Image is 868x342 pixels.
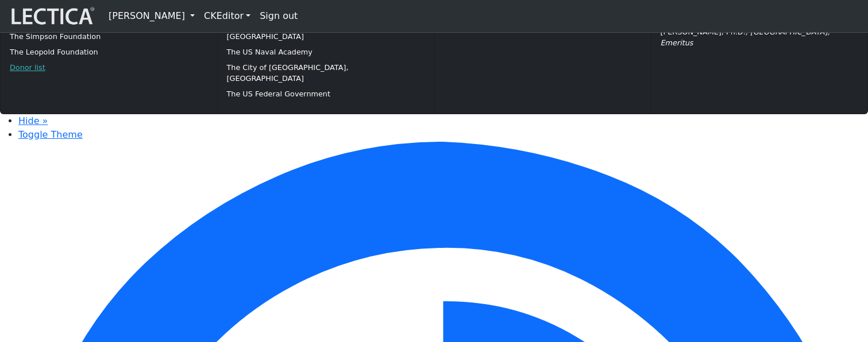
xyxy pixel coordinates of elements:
a: Sign out [255,5,302,28]
p: The Leopold Foundation [10,46,208,57]
p: The US Naval Academy [227,46,425,57]
p: [GEOGRAPHIC_DATA] [227,31,425,42]
a: [PERSON_NAME] [104,5,199,28]
p: The Simpson Foundation [10,31,208,42]
a: Hide » [18,115,48,126]
a: CKEditor [199,5,255,28]
a: Donor list [10,63,45,72]
p: [PERSON_NAME], Ph.D. [661,26,859,48]
p: The US Federal Government [227,88,425,99]
p: The City of [GEOGRAPHIC_DATA], [GEOGRAPHIC_DATA] [227,62,425,84]
img: lecticalive [9,5,95,27]
em: , [GEOGRAPHIC_DATA], Emeritus [661,28,830,47]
